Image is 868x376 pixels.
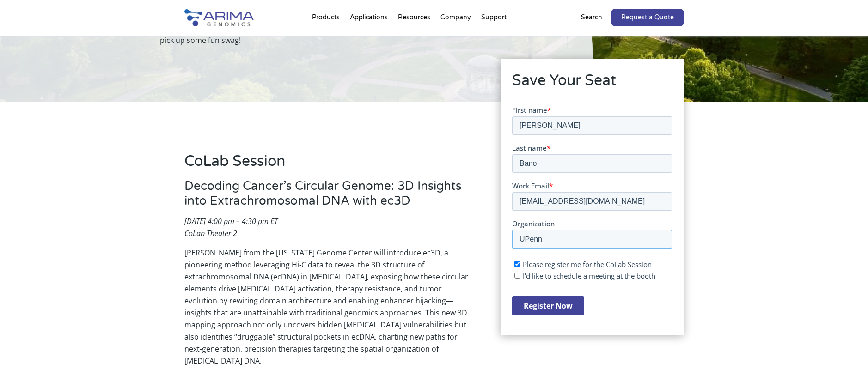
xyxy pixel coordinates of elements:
iframe: Form 1 [512,105,672,324]
h2: CoLab Session [184,151,473,179]
em: [DATE] 4:00 pm – 4:30 pm ET [184,216,278,226]
p: Search [581,12,602,24]
h3: Decoding Cancer’s Circular Genome: 3D Insights into Extrachromosomal DNA with ec3D [184,179,473,215]
p: [PERSON_NAME] from the [US_STATE] Genome Center will introduce ec3D, a pioneering method leveragi... [184,247,473,367]
a: Request a Quote [611,9,684,26]
img: Arima-Genomics-logo [184,9,254,26]
em: CoLab Theater 2 [184,228,237,238]
h2: Save Your Seat [512,70,672,98]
